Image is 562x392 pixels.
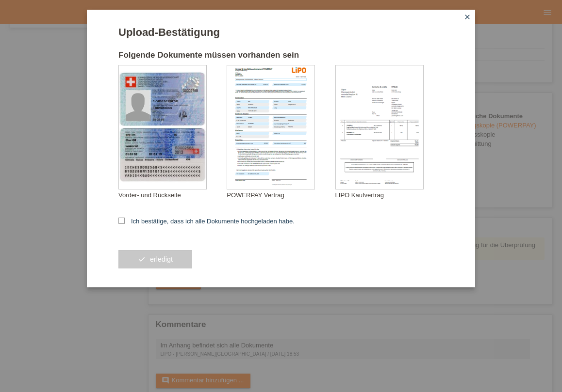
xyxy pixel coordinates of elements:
img: swiss_id_photo_male.png [126,90,151,121]
h2: Folgende Dokumente müssen vorhanden sein [118,50,444,65]
div: LIPO Kaufvertrag [335,191,444,199]
div: Somasekaran [153,99,201,103]
img: upload_document_confirmation_type_receipt_generic.png [336,65,423,189]
button: check erledigt [118,250,192,268]
a: close [461,12,474,23]
div: Thuvarakan [153,106,201,110]
img: upload_document_confirmation_type_id_swiss_empty.png [119,65,206,189]
i: close [463,13,471,21]
div: POWERPAY Vertrag [227,191,335,199]
span: erledigt [150,255,173,263]
h1: Upload-Bestätigung [118,26,444,38]
label: Ich bestätige, dass ich alle Dokumente hochgeladen habe. [118,218,295,225]
i: check [138,255,146,263]
img: upload_document_confirmation_type_contract_kkg_whitelabel.png [227,65,314,189]
img: 39073_print.png [292,67,306,73]
div: Vorder- und Rückseite [118,191,227,199]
